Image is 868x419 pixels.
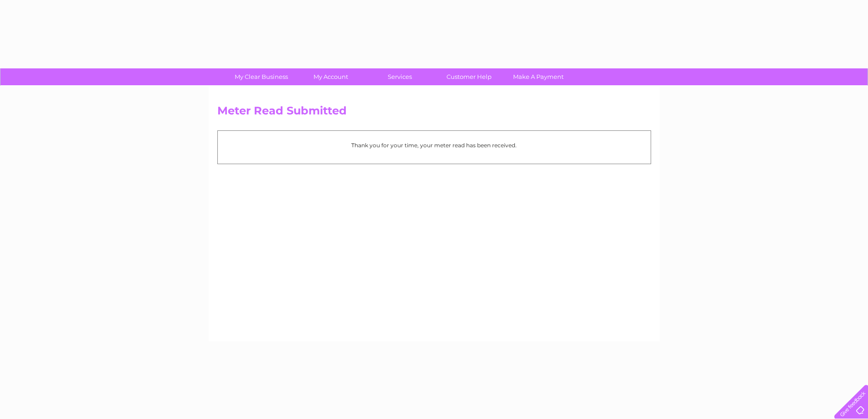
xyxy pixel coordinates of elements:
[431,68,507,85] a: Customer Help
[222,141,646,150] p: Thank you for your time, your meter read has been received.
[362,68,437,85] a: Services
[501,68,576,85] a: Make A Payment
[224,68,299,85] a: My Clear Business
[293,68,368,85] a: My Account
[217,104,651,122] h2: Meter Read Submitted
